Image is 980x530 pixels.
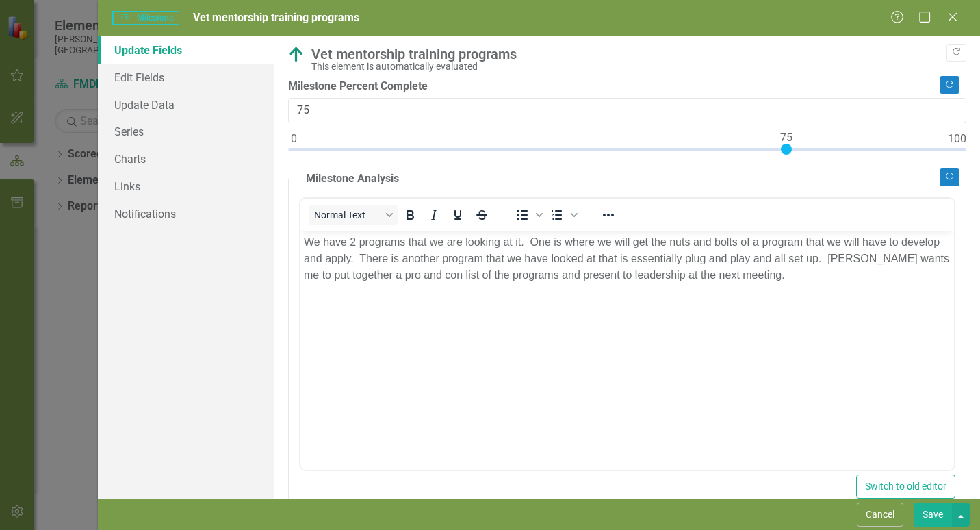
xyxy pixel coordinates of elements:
[98,145,274,173] a: Charts
[314,210,381,220] span: Normal Text
[398,205,422,225] button: Bold
[311,47,959,62] div: Vet mentorship training programs
[311,62,959,72] div: This element is automatically evaluated
[288,47,305,63] img: Above Target
[98,91,274,118] a: Update Data
[300,231,954,470] iframe: Rich Text Area
[446,205,469,225] button: Underline
[470,205,493,225] button: Strikethrough
[856,475,955,499] button: Switch to old editor
[98,173,274,200] a: Links
[511,205,545,225] div: Bullet list
[309,205,398,225] button: Block Normal Text
[299,171,406,187] legend: Milestone Analysis
[422,205,446,225] button: Italic
[98,64,274,91] a: Edit Fields
[98,118,274,145] a: Series
[597,205,620,225] button: Reveal or hide additional toolbar items
[98,36,274,64] a: Update Fields
[288,79,966,94] label: Milestone Percent Complete
[98,200,274,227] a: Notifications
[857,503,903,527] button: Cancel
[545,205,580,225] div: Numbered list
[112,11,179,25] span: Milestone
[914,503,952,527] button: Save
[193,11,359,24] span: Vet mentorship training programs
